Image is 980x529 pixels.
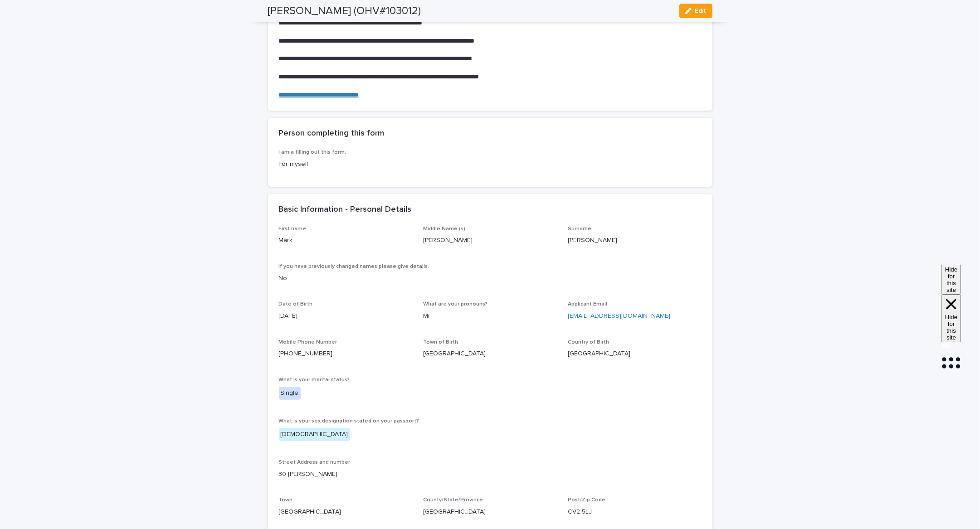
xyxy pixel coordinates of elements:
[679,4,712,18] button: Edit
[568,507,702,517] p: CV2 5LJ
[423,507,557,517] p: [GEOGRAPHIC_DATA]
[279,460,351,465] span: Street Address and number
[568,226,591,232] span: Surname
[279,274,702,283] p: No
[279,470,702,479] p: 30 [PERSON_NAME]
[279,350,333,357] a: [PHONE_NUMBER]
[279,340,337,345] span: Mobile Phone Number
[279,377,350,383] span: What is your marital status?
[279,150,346,155] span: I am a filling out this form:
[279,507,413,517] p: [GEOGRAPHIC_DATA]
[279,418,419,424] span: What is your sex designation stated on your passport?
[568,349,702,359] p: [GEOGRAPHIC_DATA]
[568,340,609,345] span: Country of Birth
[568,313,670,319] a: [EMAIL_ADDRESS][DOMAIN_NAME]
[279,311,413,321] p: [DATE]
[279,129,385,139] h2: Person completing this form
[423,236,557,245] p: [PERSON_NAME]
[423,349,557,359] p: [GEOGRAPHIC_DATA]
[279,428,350,441] div: [DEMOGRAPHIC_DATA]
[279,301,313,307] span: Date of Birth
[268,5,421,18] h2: [PERSON_NAME] (OHV#103012)
[423,497,483,503] span: County/State/Province
[423,226,465,232] span: Middle Name (s)
[279,387,301,400] div: Single
[568,236,702,245] p: [PERSON_NAME]
[695,8,707,14] span: Edit
[568,301,607,307] span: Applicant Email
[279,205,412,215] h2: Basic Information - Personal Details
[423,311,557,321] p: Mr
[279,497,293,503] span: Town
[279,236,413,245] p: Mark
[279,264,429,269] span: If you have previously changed names please give details.
[279,160,413,169] p: For myself
[423,340,458,345] span: Town of Birth
[279,226,307,232] span: First name
[423,301,488,307] span: What are your pronouns?
[568,497,605,503] span: Post/Zip Code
